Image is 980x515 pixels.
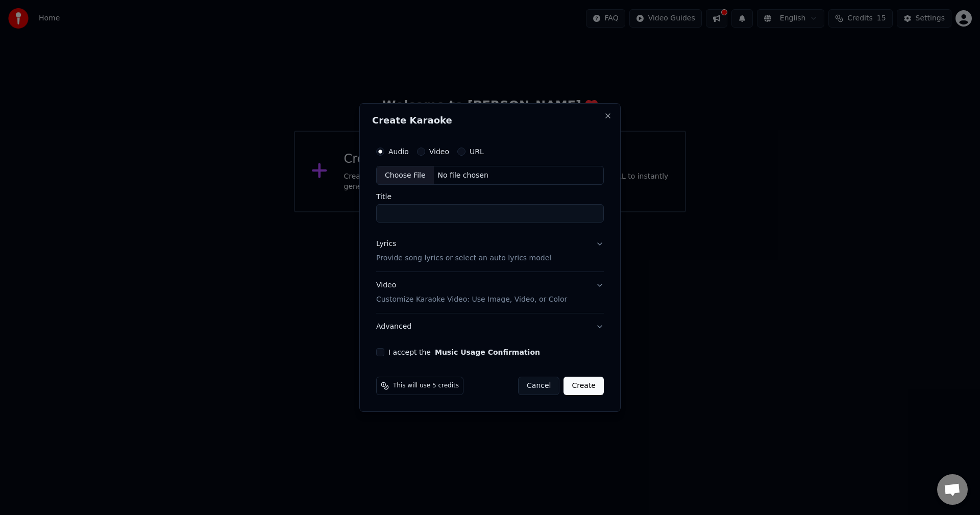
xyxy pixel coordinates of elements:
button: Advanced [376,313,604,340]
div: No file chosen [434,170,493,181]
button: VideoCustomize Karaoke Video: Use Image, Video, or Color [376,273,604,313]
label: Audio [388,148,409,155]
div: Lyrics [376,239,396,250]
div: Video [376,281,567,305]
button: Create [563,377,604,395]
label: I accept the [388,349,540,356]
span: This will use 5 credits [393,382,459,390]
label: Title [376,193,604,201]
button: I accept the [435,349,540,356]
h2: Create Karaoke [372,116,608,125]
button: LyricsProvide song lyrics or select an auto lyrics model [376,231,604,272]
div: Choose File [377,166,434,185]
label: URL [470,148,484,155]
label: Video [429,148,449,155]
button: Cancel [518,377,559,395]
p: Customize Karaoke Video: Use Image, Video, or Color [376,295,567,305]
p: Provide song lyrics or select an auto lyrics model [376,254,551,264]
